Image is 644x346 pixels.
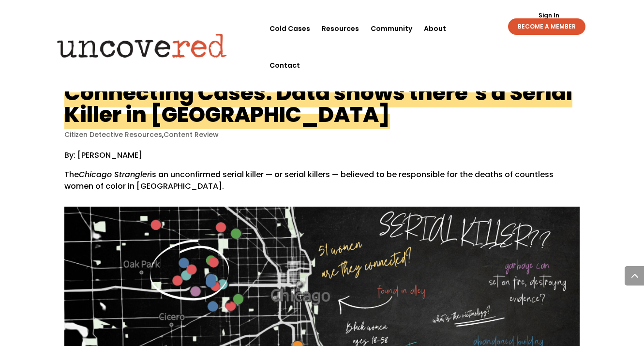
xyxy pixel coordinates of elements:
a: Content Review [164,130,219,139]
p: By: [PERSON_NAME] [64,150,580,169]
h1: Connecting Cases: Data shows there’s a Serial Killer in [GEOGRAPHIC_DATA] [64,78,572,129]
em: Chicago Strangler [79,169,150,180]
a: Contact [270,47,300,84]
a: Resources [322,10,359,47]
img: Uncovered logo [49,27,235,64]
a: About [424,10,446,47]
p: , [64,130,580,139]
a: Citizen Detective Resources [64,130,162,139]
a: BECOME A MEMBER [508,18,585,35]
a: Sign In [533,13,565,18]
a: Cold Cases [270,10,310,47]
a: Community [371,10,412,47]
p: The is an unconfirmed serial killer — or serial killers — believed to be responsible for the deat... [64,169,580,192]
